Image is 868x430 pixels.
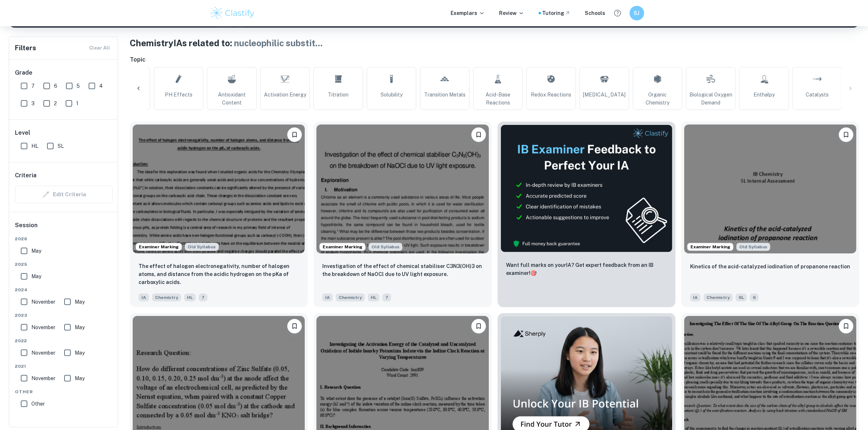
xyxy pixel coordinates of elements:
[381,91,402,99] span: Solubility
[31,323,55,331] span: November
[15,338,113,344] span: 2022
[750,293,759,301] span: 6
[15,312,113,319] span: 2023
[31,82,35,90] span: 7
[15,287,113,293] span: 2024
[139,262,299,286] p: The effect of halogen electronegativity, number of halogen atoms, and distance from the acidic hy...
[130,55,859,64] h6: Topic
[185,243,219,251] div: Starting from the May 2025 session, the Chemistry IA requirements have changed. It's OK to refer ...
[684,125,856,253] img: Chemistry IA example thumbnail: Kinetics of the acid-catalyzed iodinatio
[15,221,113,236] h6: Session
[632,9,641,17] h6: SJ
[75,349,85,357] span: May
[688,244,733,250] span: Examiner Marking
[130,36,859,50] h1: Chemistry IAs related to:
[382,293,391,301] span: 7
[690,263,850,271] p: Kinetics of the acid-catalyzed iodination of propanone reaction
[322,293,333,301] span: IA
[54,99,57,107] span: 2
[611,7,624,19] button: Help and Feedback
[165,91,192,99] span: pH Effects
[15,129,113,137] h6: Level
[424,91,466,99] span: Transition Metals
[585,9,606,17] a: Schools
[287,319,302,334] button: Bookmark
[689,91,732,107] span: Biological Oxygen Demand
[336,293,365,301] span: Chemistry
[471,127,486,142] button: Bookmark
[15,43,36,53] h6: Filters
[210,91,253,107] span: Antioxidant Content
[31,99,35,107] span: 3
[636,91,679,107] span: Organic Chemistry
[583,91,626,99] span: [MEDICAL_DATA]
[15,236,113,242] span: 2026
[15,363,113,370] span: 2021
[184,293,196,301] span: HL
[210,6,256,20] img: Clastify logo
[133,125,305,253] img: Chemistry IA example thumbnail: The effect of halogen electronegativity,
[264,91,306,99] span: Activation Energy
[54,82,57,90] span: 6
[736,243,770,251] span: Old Syllabus
[320,244,365,250] span: Examiner Marking
[471,319,486,334] button: Bookmark
[185,243,219,251] span: Old Syllabus
[839,319,853,334] button: Bookmark
[451,9,485,17] p: Exemplars
[369,243,402,251] span: Old Syllabus
[31,374,55,382] span: November
[15,68,113,77] h6: Grade
[136,244,182,250] span: Examiner Marking
[31,142,38,150] span: HL
[99,82,103,90] span: 4
[476,91,519,107] span: Acid-Base Reactions
[369,243,402,251] div: Starting from the May 2025 session, the Chemistry IA requirements have changed. It's OK to refer ...
[506,261,667,277] p: Want full marks on your IA ? Get expert feedback from an IB examiner!
[542,9,571,17] a: Tutoring
[736,293,747,301] span: SL
[704,293,733,301] span: Chemistry
[234,38,323,48] span: nucleophilic substit ...
[152,293,181,301] span: Chemistry
[681,122,859,307] a: Examiner MarkingStarting from the May 2025 session, the Chemistry IA requirements have changed. I...
[130,122,308,307] a: Examiner MarkingStarting from the May 2025 session, the Chemistry IA requirements have changed. I...
[736,243,770,251] div: Starting from the May 2025 session, the Chemistry IA requirements have changed. It's OK to refer ...
[76,99,78,107] span: 1
[501,125,673,252] img: Thumbnail
[75,323,85,331] span: May
[316,125,489,253] img: Chemistry IA example thumbnail: Investigation of the effect of chemical
[15,171,36,180] h6: Criteria
[139,293,149,301] span: IA
[754,91,775,99] span: Enthalpy
[531,91,572,99] span: Redox Reactions
[839,127,853,142] button: Bookmark
[199,293,207,301] span: 7
[328,91,349,99] span: Titration
[75,374,85,382] span: May
[368,293,379,301] span: HL
[77,82,80,90] span: 5
[15,261,113,268] span: 2025
[31,247,41,255] span: May
[31,298,55,306] span: November
[15,186,113,203] div: Criteria filters are unavailable when searching by topic
[314,122,491,307] a: Examiner MarkingStarting from the May 2025 session, the Chemistry IA requirements have changed. I...
[531,270,537,276] span: 🎯
[31,349,55,357] span: November
[15,388,113,395] span: Other
[498,122,676,307] a: ThumbnailWant full marks on yourIA? Get expert feedback from an IB examiner!
[287,127,302,142] button: Bookmark
[31,400,45,408] span: Other
[322,262,483,278] p: Investigation of the effect of chemical stabiliser C3N3(OH)3 on the breakdown of NaOCl due to UV ...
[75,298,85,306] span: May
[630,6,644,20] button: SJ
[31,272,41,280] span: May
[690,293,701,301] span: IA
[806,91,829,99] span: Catalysts
[499,9,524,17] p: Review
[58,142,64,150] span: SL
